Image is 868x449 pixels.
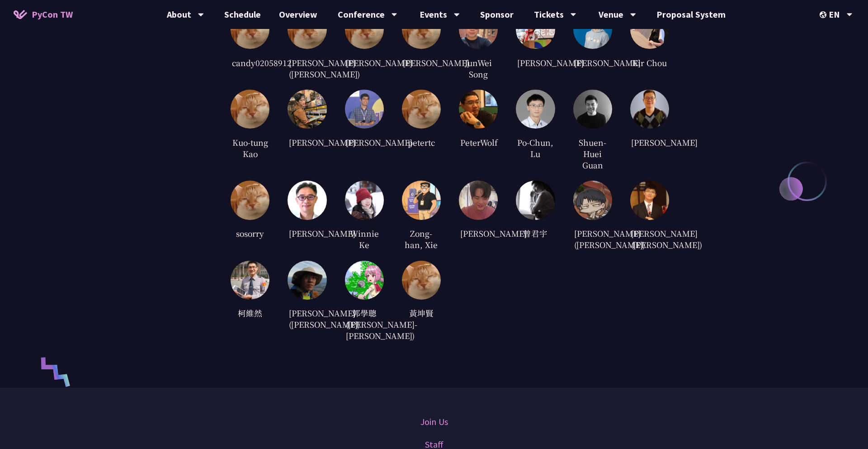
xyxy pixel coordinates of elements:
img: 666459b874776088829a0fab84ecbfc6.jpg [345,181,384,220]
img: default.0dba411.jpg [231,10,269,49]
div: [PERSON_NAME] ([PERSON_NAME]) [288,306,326,331]
div: [PERSON_NAME] [345,135,384,149]
div: sosorry [231,227,269,240]
div: [PERSON_NAME] [573,56,612,69]
img: c22c2e10e811a593462dda8c54eb193e.jpg [459,181,498,220]
div: [PERSON_NAME] [516,56,555,69]
img: 474439d49d7dff4bbb1577ca3eb831a2.jpg [402,181,441,220]
img: 5b816cddee2d20b507d57779bce7e155.jpg [573,90,612,129]
img: 33cae1ec12c9fa3a44a108271202f9f1.jpg [288,261,326,300]
div: Zong-han, Xie [402,227,441,252]
img: 0ef73766d8c3fcb0619c82119e72b9bb.jpg [516,10,555,49]
img: a9d086477deb5ee7d1da43ccc7d68f28.jpg [630,181,669,220]
img: eb8f9b31a5f40fbc9a4405809e126c3f.jpg [573,10,612,49]
div: 柯維然 [231,306,269,320]
img: cc92e06fafd13445e6a1d6468371e89a.jpg [459,10,498,49]
img: 556a545ec8e13308227429fdb6de85d1.jpg [231,261,269,300]
div: [PERSON_NAME] ([PERSON_NAME]) [630,227,669,252]
img: default.0dba411.jpg [288,10,326,49]
img: default.0dba411.jpg [345,10,384,49]
img: default.0dba411.jpg [402,90,441,129]
img: fc8a005fc59e37cdaca7cf5c044539c8.jpg [459,90,498,129]
div: [PERSON_NAME] ([PERSON_NAME]) [288,56,326,81]
div: Shuen-Huei Guan [573,135,612,172]
div: [PERSON_NAME] [288,227,326,240]
div: PeterWolf [459,135,498,149]
div: [PERSON_NAME] ([PERSON_NAME]) [573,227,612,252]
div: Kir Chou [630,56,669,69]
div: petertc [402,135,441,149]
img: 5ff9de8d57eb0523377aec5064268ffd.jpg [516,90,555,129]
div: 曾君宇 [516,227,555,240]
img: Locale Icon [820,11,829,18]
img: 761e049ec1edd5d40c9073b5ed8731ef.jpg [345,261,384,300]
div: [PERSON_NAME] [288,135,326,149]
img: default.0dba411.jpg [231,90,269,129]
div: Kuo-tung Kao [231,135,269,160]
div: [PERSON_NAME] [402,56,441,69]
a: PyCon TW [5,3,82,26]
img: Home icon of PyCon TW 2025 [14,10,27,19]
div: JunWei Song [459,56,498,81]
img: 1422dbae1f7d1b7c846d16e7791cd687.jpg [630,10,669,49]
div: [PERSON_NAME] [345,56,384,69]
img: 2fb25c4dbcc2424702df8acae420c189.jpg [630,90,669,129]
div: Po-Chun, Lu [516,135,555,160]
div: Winnie Ke [345,227,384,252]
img: default.0dba411.jpg [402,10,441,49]
div: 郭學聰 ([PERSON_NAME]-[PERSON_NAME]) [345,306,384,343]
img: 16744c180418750eaf2695dae6de9abb.jpg [573,181,612,220]
img: 82d23fd0d510ffd9e682b2efc95fb9e0.jpg [516,181,555,220]
img: default.0dba411.jpg [402,261,441,300]
img: ca361b68c0e016b2f2016b0cb8f298d8.jpg [345,90,384,129]
a: Join Us [420,415,448,429]
img: default.0dba411.jpg [231,181,269,220]
div: [PERSON_NAME] [459,227,498,240]
div: candy02058912 [231,56,269,69]
img: d0223f4f332c07bbc4eacc3daa0b50af.jpg [288,181,326,220]
div: [PERSON_NAME] [630,135,669,149]
img: 25c07452fc50a232619605b3e350791e.jpg [288,90,326,129]
div: 黃坤賢 [402,306,441,320]
span: PyCon TW [32,8,73,21]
